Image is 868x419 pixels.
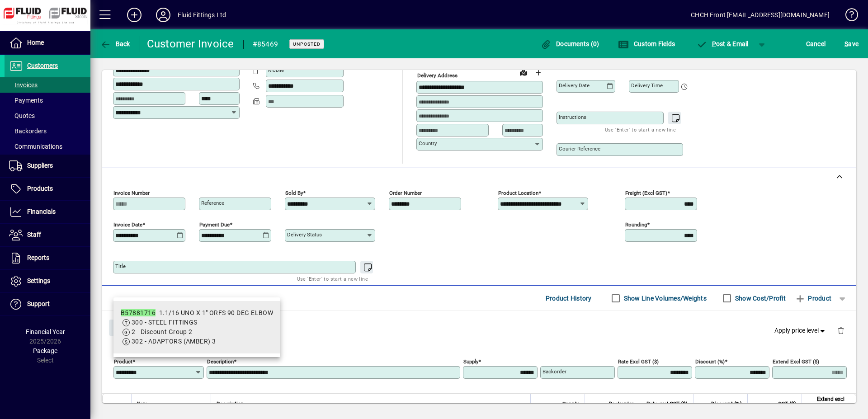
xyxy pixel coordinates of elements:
[695,358,725,365] mat-label: Discount (%)
[622,294,707,303] label: Show Line Volumes/Weights
[102,311,856,344] div: Product
[516,65,531,80] a: View on map
[27,300,50,307] span: Support
[5,247,90,269] a: Reports
[546,291,592,306] span: Product History
[542,368,566,375] mat-label: Backorder
[531,66,545,80] button: Choose address
[733,294,786,303] label: Show Cost/Profit
[132,338,216,345] span: 302 - ADAPTORS (AMBER) 3
[616,36,677,52] button: Custom Fields
[120,7,149,23] button: Add
[115,263,126,269] mat-label: Title
[27,254,49,261] span: Reports
[463,358,478,365] mat-label: Supply
[5,93,90,108] a: Payments
[178,8,226,22] div: Fluid Fittings Ltd
[217,399,244,409] span: Description
[830,326,852,334] app-page-header-button: Delete
[774,326,827,335] span: Apply price level
[778,399,796,409] span: GST ($)
[5,155,90,177] a: Suppliers
[498,190,538,196] mat-label: Product location
[559,114,586,120] mat-label: Instructions
[5,224,90,246] a: Staff
[9,112,35,119] span: Quotes
[5,77,90,93] a: Invoices
[107,323,142,331] app-page-header-button: Close
[795,291,831,306] span: Product
[149,7,178,23] button: Profile
[207,358,234,365] mat-label: Description
[132,328,193,335] span: 2 - Discount Group 2
[806,37,826,51] span: Cancel
[5,139,90,154] a: Communications
[696,40,749,47] span: ost & Email
[807,394,844,414] span: Extend excl GST ($)
[790,290,836,306] button: Product
[771,323,830,339] button: Apply price level
[692,36,753,52] button: Post & Email
[618,40,675,47] span: Custom Fields
[830,320,852,341] button: Delete
[625,190,667,196] mat-label: Freight (excl GST)
[199,221,230,228] mat-label: Payment due
[27,231,41,238] span: Staff
[253,37,278,52] div: #85469
[100,40,130,47] span: Back
[27,62,58,69] span: Customers
[90,36,140,52] app-page-header-button: Back
[625,221,647,228] mat-label: Rounding
[839,2,857,31] a: Knowledge Base
[9,127,47,135] span: Backorders
[27,162,53,169] span: Suppliers
[844,40,848,47] span: S
[9,97,43,104] span: Payments
[98,36,132,52] button: Back
[5,108,90,123] a: Quotes
[201,200,224,206] mat-label: Reference
[631,82,663,89] mat-label: Delivery time
[293,41,321,47] span: Unposted
[562,399,579,409] span: Supply
[646,399,688,409] span: Rate excl GST ($)
[389,190,422,196] mat-label: Order number
[541,40,599,47] span: Documents (0)
[691,8,830,22] div: CHCH Front [EMAIL_ADDRESS][DOMAIN_NAME]
[419,140,437,146] mat-label: Country
[9,143,62,150] span: Communications
[27,39,44,46] span: Home
[114,358,132,365] mat-label: Product
[27,208,56,215] span: Financials
[113,320,136,335] span: Close
[113,221,142,228] mat-label: Invoice date
[609,399,633,409] span: Backorder
[121,308,273,318] div: - 1.1/16 UNO X 1" ORFS 90 DEG ELBOW
[147,37,234,51] div: Customer Invoice
[5,293,90,315] a: Support
[5,178,90,200] a: Products
[618,358,659,365] mat-label: Rate excl GST ($)
[5,270,90,292] a: Settings
[773,358,819,365] mat-label: Extend excl GST ($)
[5,201,90,223] a: Financials
[27,277,50,284] span: Settings
[559,146,600,152] mat-label: Courier Reference
[711,399,742,409] span: Discount (%)
[9,81,38,89] span: Invoices
[268,67,284,73] mat-label: Mobile
[5,123,90,139] a: Backorders
[5,32,90,54] a: Home
[132,319,198,326] span: 300 - STEEL FITTINGS
[113,301,280,353] mat-option: B57881716 - 1.1/16 UNO X 1" ORFS 90 DEG ELBOW
[712,40,716,47] span: P
[542,290,595,306] button: Product History
[605,124,676,135] mat-hint: Use 'Enter' to start a new line
[113,190,150,196] mat-label: Invoice number
[285,190,303,196] mat-label: Sold by
[287,231,322,238] mat-label: Delivery status
[842,36,861,52] button: Save
[33,347,57,354] span: Package
[538,36,602,52] button: Documents (0)
[804,36,828,52] button: Cancel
